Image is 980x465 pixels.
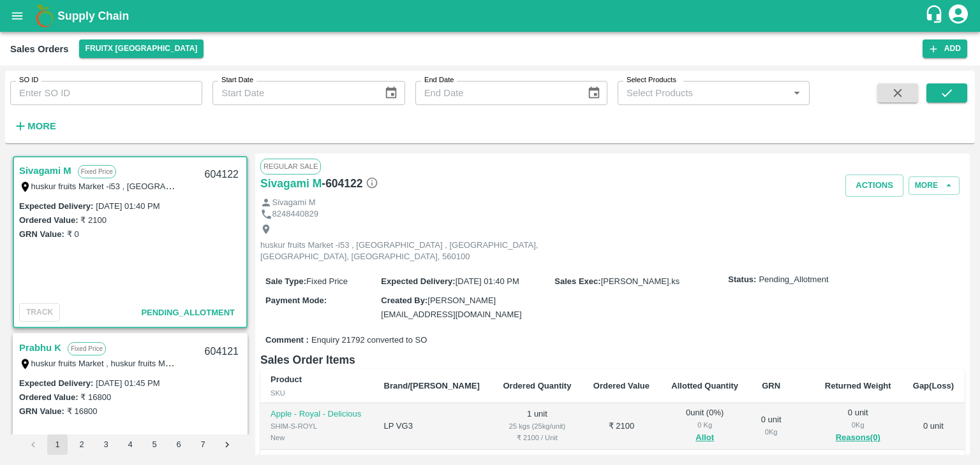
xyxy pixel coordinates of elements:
[217,434,237,455] button: Go to next page
[384,381,480,390] b: Brand/[PERSON_NAME]
[381,276,455,286] label: Expected Delivery :
[265,334,309,347] label: Comment :
[57,10,129,22] b: Supply Chain
[902,403,965,450] td: 0 unit
[19,215,78,225] label: Ordered Value:
[260,175,322,192] a: Sivagami M
[197,337,246,367] div: 604121
[322,175,378,192] h6: - 604122
[381,296,427,305] label: Created By :
[759,414,783,438] div: 0 unit
[492,403,583,450] td: 1 unit
[10,115,59,137] button: More
[824,419,892,431] div: 0 Kg
[10,81,202,105] input: Enter SO ID
[10,41,69,57] div: Sales Orders
[19,201,93,211] label: Expected Delivery :
[31,358,477,368] label: huskur fruits Market , huskur fruits Market , [GEOGRAPHIC_DATA], [GEOGRAPHIC_DATA] Urban, TAMILNA...
[671,381,738,390] b: Allotted Quantity
[271,408,364,420] p: Apple - Royal - Delicious
[554,276,600,286] label: Sales Exec :
[96,201,160,211] label: [DATE] 01:40 PM
[80,215,107,225] label: ₹ 2100
[947,3,970,29] div: account of current user
[19,406,64,416] label: GRN Value:
[502,432,572,443] div: ₹ 2100 / Unit
[260,351,965,369] h6: Sales Order Items
[19,229,64,239] label: GRN Value:
[3,1,32,31] button: open drawer
[306,276,348,286] span: Fixed Price
[144,434,165,455] button: Go to page 5
[582,81,606,105] button: Choose date
[32,3,57,29] img: logo
[47,434,68,455] button: page 1
[168,434,189,455] button: Go to page 6
[141,308,235,317] span: Pending_Allotment
[78,165,116,178] p: Fixed Price
[265,296,327,305] label: Payment Mode :
[415,81,577,105] input: End Date
[601,276,680,286] span: [PERSON_NAME].ks
[924,4,947,27] div: customer-support
[68,342,106,355] p: Fixed Price
[824,407,892,445] div: 0 unit
[381,296,521,319] span: [PERSON_NAME][EMAIL_ADDRESS][DOMAIN_NAME]
[19,378,93,388] label: Expected Delivery :
[424,75,454,85] label: End Date
[789,85,805,101] button: Open
[271,375,302,384] b: Product
[221,75,253,85] label: Start Date
[456,276,519,286] span: [DATE] 01:40 PM
[583,403,660,450] td: ₹ 2100
[271,432,364,443] div: New
[379,81,403,105] button: Choose date
[728,274,756,286] label: Status:
[260,159,321,174] span: Regular Sale
[67,406,98,416] label: ₹ 16800
[311,334,427,347] span: Enquiry 21792 converted to SO
[19,340,61,356] a: Prabhu K
[503,381,571,390] b: Ordered Quantity
[79,39,204,58] button: Select DC
[193,434,213,455] button: Go to page 7
[845,175,903,197] button: Actions
[27,121,56,131] strong: More
[265,276,306,286] label: Sale Type :
[271,387,364,399] div: SKU
[71,434,92,455] button: Go to page 2
[824,431,892,445] button: Reasons(0)
[825,381,891,390] b: Returned Weight
[272,197,316,209] p: Sivagami M
[695,431,714,445] button: Allot
[671,407,739,445] div: 0 unit ( 0 %)
[909,176,960,195] button: More
[762,381,780,390] b: GRN
[21,434,239,455] nav: pagination navigation
[759,426,783,438] div: 0 Kg
[197,160,246,190] div: 604122
[272,208,318,220] p: 8248440829
[260,240,547,263] p: huskur fruits Market -i53 , [GEOGRAPHIC_DATA] , [GEOGRAPHIC_DATA], [GEOGRAPHIC_DATA], [GEOGRAPHIC...
[96,434,116,455] button: Go to page 3
[621,85,785,101] input: Select Products
[19,392,78,402] label: Ordered Value:
[913,381,954,390] b: Gap(Loss)
[19,75,38,85] label: SO ID
[923,39,967,58] button: Add
[212,81,374,105] input: Start Date
[502,420,572,432] div: 25 kgs (25kg/unit)
[759,274,828,286] span: Pending_Allotment
[57,7,924,25] a: Supply Chain
[80,392,111,402] label: ₹ 16800
[19,162,71,179] a: Sivagami M
[96,378,160,388] label: [DATE] 01:45 PM
[271,420,364,432] div: SHIM-S-ROYL
[671,419,739,431] div: 0 Kg
[593,381,650,390] b: Ordered Value
[120,434,140,455] button: Go to page 4
[31,181,521,191] label: huskur fruits Market -i53 , [GEOGRAPHIC_DATA] , [GEOGRAPHIC_DATA], [GEOGRAPHIC_DATA], [GEOGRAPHIC...
[627,75,676,85] label: Select Products
[67,229,79,239] label: ₹ 0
